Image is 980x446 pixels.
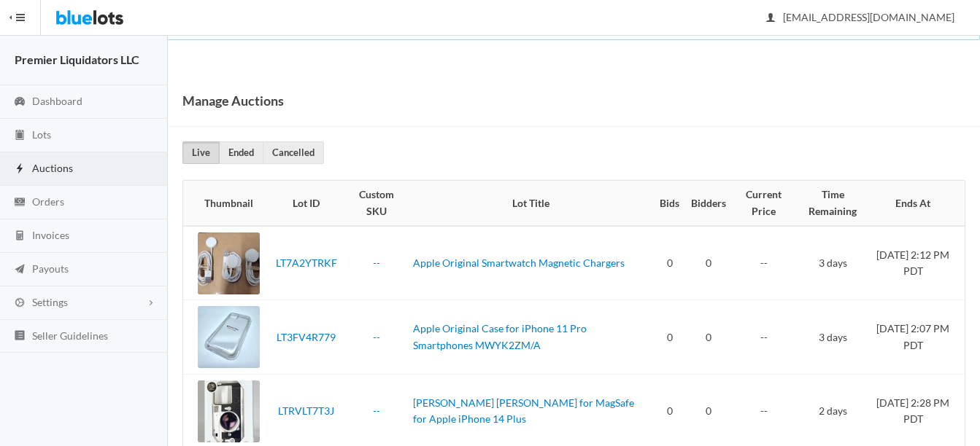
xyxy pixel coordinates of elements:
[12,263,27,277] ion-icon: paper plane
[795,226,871,300] td: 3 days
[871,181,965,226] th: Ends At
[12,230,27,243] ion-icon: calculator
[347,181,407,226] th: Custom SKU
[182,90,284,111] h1: Manage Auctions
[32,128,51,141] span: Lots
[413,322,587,351] a: Apple Original Case for iPhone 11 Pro Smartphones MWYK2ZM/A
[12,329,27,343] ion-icon: list box
[12,129,27,143] ion-icon: clipboard
[32,195,64,208] span: Orders
[266,181,347,226] th: Lot ID
[182,141,220,164] a: Live
[32,296,68,308] span: Settings
[15,52,139,66] strong: Premier Liquidators LLC
[12,196,27,210] ion-icon: cash
[413,257,625,269] a: Apple Original Smartwatch Magnetic Chargers
[12,163,27,176] ion-icon: flash
[767,11,954,23] span: [EMAIL_ADDRESS][DOMAIN_NAME]
[12,95,27,109] ion-icon: speedometer
[795,181,871,226] th: Time Remaining
[277,331,336,343] a: LT3FV4R779
[373,331,380,343] a: --
[32,229,69,241] span: Invoices
[407,181,655,226] th: Lot Title
[219,141,263,164] a: Ended
[32,162,73,174] span: Auctions
[276,257,337,269] a: LT7A2YTRKF
[32,262,69,275] span: Payouts
[795,300,871,375] td: 3 days
[373,257,380,269] a: --
[871,226,965,300] td: [DATE] 2:12 PM PDT
[32,95,82,107] span: Dashboard
[654,181,685,226] th: Bids
[183,181,266,226] th: Thumbnail
[685,300,732,375] td: 0
[732,300,795,375] td: --
[654,226,685,300] td: 0
[685,226,732,300] td: 0
[263,141,324,164] a: Cancelled
[871,300,965,375] td: [DATE] 2:07 PM PDT
[763,12,778,26] ion-icon: person
[32,329,108,342] span: Seller Guidelines
[732,226,795,300] td: --
[732,181,795,226] th: Current Price
[654,300,685,375] td: 0
[278,404,334,417] a: LTRVLT7T3J
[685,181,732,226] th: Bidders
[12,297,27,310] ion-icon: cog
[413,396,634,426] a: [PERSON_NAME] [PERSON_NAME] for MagSafe for Apple iPhone 14 Plus
[373,404,380,417] a: --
